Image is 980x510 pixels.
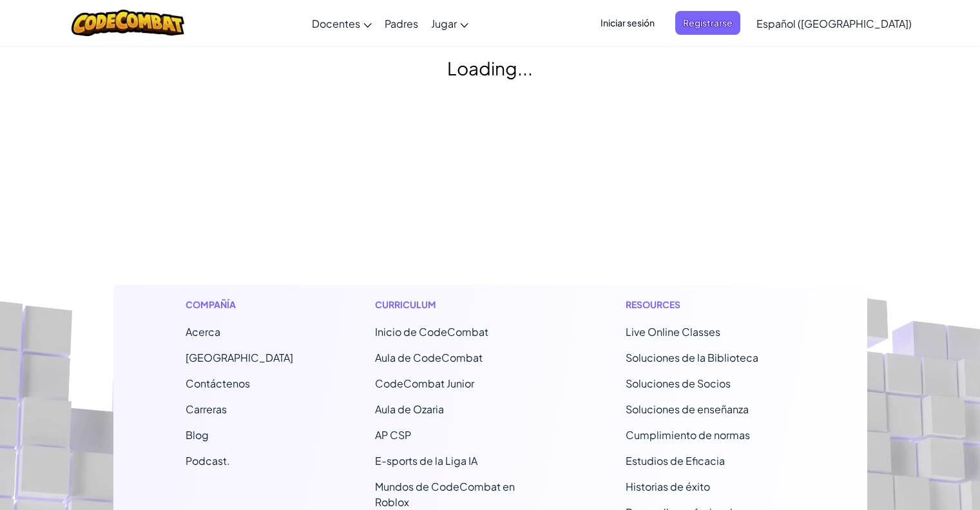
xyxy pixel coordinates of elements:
a: AP CSP [375,428,411,442]
button: Registrarse [675,11,740,35]
span: Español ([GEOGRAPHIC_DATA]) [756,17,912,30]
a: Estudios de Eficacia [626,454,725,467]
a: Aula de CodeCombat [375,351,483,364]
h1: Compañía [186,298,293,311]
span: Jugar [431,17,457,30]
a: Mundos de CodeCombat en Roblox [375,480,515,509]
a: Español ([GEOGRAPHIC_DATA]) [750,6,918,41]
img: CodeCombat logo [72,10,184,36]
a: Aula de Ozaria [375,402,444,416]
a: Soluciones de enseñanza [626,402,749,416]
a: Acerca [186,325,220,338]
a: Jugar [425,6,475,41]
a: Soluciones de Socios [626,377,731,390]
button: Iniciar sesión [593,11,662,35]
a: Podcast. [186,454,230,467]
span: Docentes [312,17,360,30]
a: Live Online Classes [626,325,720,338]
a: E-sports de la Liga IA [375,454,477,467]
h1: Curriculum [375,298,544,311]
a: Docentes [305,6,378,41]
a: Carreras [186,402,227,416]
a: Cumplimiento de normas [626,428,750,442]
a: CodeCombat Junior [375,377,474,390]
a: Blog [186,428,209,442]
a: Historias de éxito [626,480,710,493]
a: Soluciones de la Biblioteca [626,351,758,364]
span: Contáctenos [186,377,250,390]
a: Padres [378,6,425,41]
span: Inicio de CodeCombat [375,325,488,338]
a: [GEOGRAPHIC_DATA] [186,351,293,364]
h1: Resources [626,298,795,311]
